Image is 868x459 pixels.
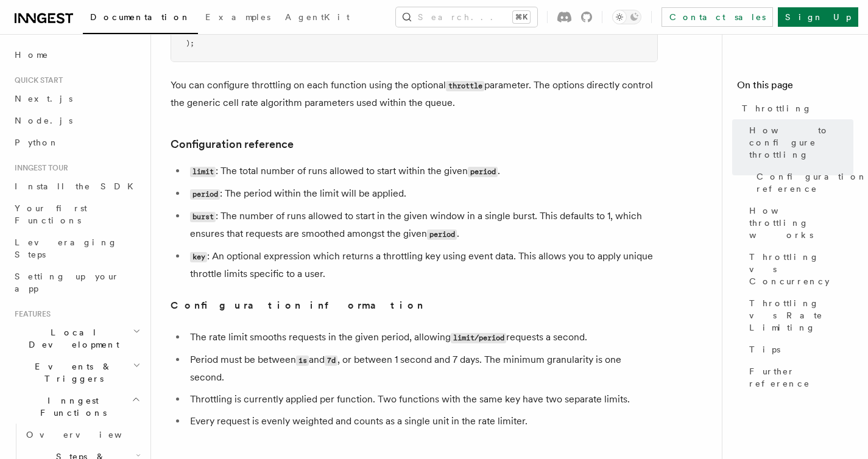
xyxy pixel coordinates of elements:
[10,265,143,300] a: Setting up your app
[10,75,63,85] span: Quick start
[186,248,658,282] li: : An optional expression which returns a throttling key using event data. This allows you to appl...
[749,205,853,241] span: How throttling works
[15,49,49,61] span: Home
[190,189,220,200] code: period
[749,251,853,287] span: Throttling vs Concurrency
[15,203,87,225] span: Your first Functions
[752,166,853,200] a: Configuration reference
[186,185,658,203] li: : The period within the limit will be applied.
[778,7,858,27] a: Sign Up
[451,333,506,343] code: limit/period
[10,88,143,110] a: Next.js
[186,351,658,386] li: Period must be between and , or between 1 second and 7 days. The minimum granularity is one second.
[26,430,152,440] span: Overview
[744,119,853,166] a: How to configure throttling
[468,167,498,177] code: period
[749,365,853,390] span: Further reference
[396,7,537,27] button: Search...⌘K
[10,231,143,265] a: Leveraging Steps
[198,4,278,33] a: Examples
[10,110,143,131] a: Node.js
[10,44,143,66] a: Home
[749,343,780,356] span: Tips
[513,11,530,23] kbd: ⌘K
[737,78,853,97] h4: On this page
[749,124,853,161] span: How to configure throttling
[186,39,194,47] span: );
[285,12,350,22] span: AgentKit
[186,391,658,408] li: Throttling is currently applied per function. Two functions with the same key have two separate l...
[15,94,72,103] span: Next.js
[190,167,216,177] code: limit
[171,77,658,111] p: You can configure throttling on each function using the optional parameter. The options directly ...
[15,116,72,125] span: Node.js
[744,338,853,360] a: Tips
[744,360,853,394] a: Further reference
[10,360,133,385] span: Events & Triggers
[190,212,216,222] code: burst
[21,424,143,446] a: Overview
[296,356,309,366] code: 1s
[83,4,198,34] a: Documentation
[10,197,143,231] a: Your first Functions
[742,102,812,114] span: Throttling
[10,321,143,356] button: Local Development
[427,229,457,240] code: period
[205,12,270,22] span: Examples
[186,329,658,346] li: The rate limit smooths requests in the given period, allowing requests a second.
[171,136,294,153] a: Configuration reference
[446,81,484,91] code: throttle
[15,237,118,259] span: Leveraging Steps
[662,7,773,27] a: Contact sales
[757,170,867,195] span: Configuration reference
[749,297,853,334] span: Throttling vs Rate Limiting
[10,394,132,419] span: Inngest Functions
[10,175,143,197] a: Install the SDK
[325,356,337,366] code: 7d
[90,12,191,22] span: Documentation
[278,4,357,33] a: AgentKit
[744,200,853,246] a: How throttling works
[15,138,59,147] span: Python
[186,208,658,243] li: : The number of runs allowed to start in the given window in a single burst. This defaults to 1, ...
[737,97,853,119] a: Throttling
[612,10,641,24] button: Toggle dark mode
[10,131,143,153] a: Python
[10,356,143,390] button: Events & Triggers
[190,252,207,262] code: key
[15,181,141,191] span: Install the SDK
[10,326,133,351] span: Local Development
[744,292,853,338] a: Throttling vs Rate Limiting
[186,163,658,180] li: : The total number of runs allowed to start within the given .
[15,272,119,293] span: Setting up your app
[10,309,51,319] span: Features
[10,163,68,173] span: Inngest tour
[186,413,658,430] li: Every request is evenly weighted and counts as a single unit in the rate limiter.
[171,300,424,311] strong: Configuration information
[744,246,853,292] a: Throttling vs Concurrency
[10,390,143,424] button: Inngest Functions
